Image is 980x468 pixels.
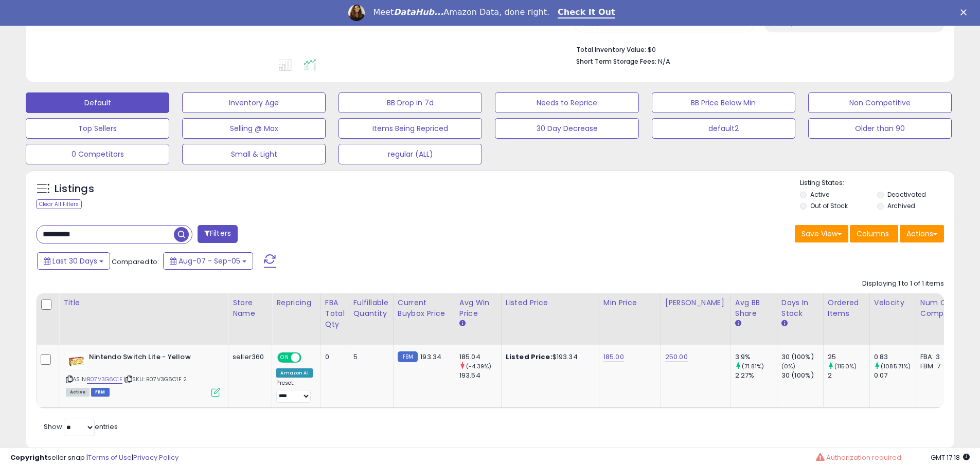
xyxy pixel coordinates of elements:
[353,352,385,362] div: 5
[459,319,466,328] small: Avg Win Price.
[37,252,110,270] button: Last 30 Days
[466,362,491,370] small: (-4.39%)
[348,5,365,21] img: Profile image for Georgie
[576,45,646,54] b: Total Inventory Value:
[834,362,857,370] small: (1150%)
[506,352,591,362] div: $193.34
[420,352,441,362] span: 193.34
[279,353,292,362] span: ON
[652,118,795,139] button: default2
[874,371,916,380] div: 0.07
[26,92,169,113] button: Default
[63,297,224,308] div: Title
[781,319,788,328] small: Days In Stock.
[495,92,638,113] button: Needs to Reprice
[459,371,501,380] div: 193.54
[920,352,954,362] div: FBA: 3
[233,352,264,362] div: seller360
[182,144,326,164] button: Small & Light
[353,297,389,319] div: Fulfillable Quantity
[394,7,443,17] i: DataHub...
[373,7,549,17] div: Meet Amazon Data, done right.
[652,92,795,113] button: BB Price Below Min
[735,297,773,319] div: Avg BB Share
[887,190,926,199] label: Deactivated
[850,225,898,242] button: Columns
[887,201,915,210] label: Archived
[658,57,670,66] span: N/A
[398,351,418,362] small: FBM
[325,297,345,330] div: FBA Total Qty
[182,118,326,139] button: Selling @ Max
[133,453,179,462] a: Privacy Policy
[828,352,869,362] div: 25
[795,225,848,242] button: Save View
[857,229,889,239] span: Columns
[52,256,97,266] span: Last 30 Days
[506,297,595,308] div: Listed Price
[862,279,944,289] div: Displaying 1 to 1 of 1 items
[26,118,169,139] button: Top Sellers
[112,257,159,267] span: Compared to:
[55,182,94,196] h5: Listings
[874,352,916,362] div: 0.83
[10,453,48,462] strong: Copyright
[26,144,169,164] button: 0 Competitors
[506,352,553,362] b: Listed Price:
[960,9,971,15] div: Close
[91,388,110,397] span: FBM
[338,144,482,164] button: regular (ALL)
[603,352,624,362] a: 185.00
[44,422,118,432] span: Show: entries
[808,118,952,139] button: Older than 90
[808,92,952,113] button: Non Competitive
[781,371,823,380] div: 30 (100%)
[931,453,970,462] span: 2025-10-6 17:18 GMT
[665,352,688,362] a: 250.00
[198,225,238,243] button: Filters
[881,362,911,370] small: (1085.71%)
[781,352,823,362] div: 30 (100%)
[89,352,214,365] b: Nintendo Switch Lite - Yellow
[300,353,316,362] span: OFF
[338,118,482,139] button: Items Being Repriced
[459,352,501,362] div: 185.04
[828,297,865,319] div: Ordered Items
[800,178,954,188] p: Listing States:
[900,225,944,242] button: Actions
[233,297,268,319] div: Store Name
[10,453,179,463] div: seller snap | |
[735,352,777,362] div: 3.9%
[124,375,187,383] span: | SKU: B07V3G6C1F 2
[920,362,954,371] div: FBM: 7
[398,297,451,319] div: Current Buybox Price
[66,388,90,397] span: All listings currently available for purchase on Amazon
[66,352,220,396] div: ASIN:
[87,375,122,384] a: B07V3G6C1F
[874,297,912,308] div: Velocity
[742,362,764,370] small: (71.81%)
[781,362,796,370] small: (0%)
[576,57,656,66] b: Short Term Storage Fees:
[276,380,312,403] div: Preset:
[276,368,312,378] div: Amazon AI
[459,297,497,319] div: Avg Win Price
[88,453,132,462] a: Terms of Use
[276,297,316,308] div: Repricing
[182,92,326,113] button: Inventory Age
[36,199,82,209] div: Clear All Filters
[179,256,240,266] span: Aug-07 - Sep-05
[325,352,341,362] div: 0
[828,371,869,380] div: 2
[735,371,777,380] div: 2.27%
[338,92,482,113] button: BB Drop in 7d
[163,252,253,270] button: Aug-07 - Sep-05
[576,43,936,55] li: $0
[920,297,958,319] div: Num of Comp.
[495,118,638,139] button: 30 Day Decrease
[603,297,656,308] div: Min Price
[66,352,86,369] img: 41F7mvAuenL._SL40_.jpg
[558,7,615,18] a: Check It Out
[810,201,848,210] label: Out of Stock
[665,297,726,308] div: [PERSON_NAME]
